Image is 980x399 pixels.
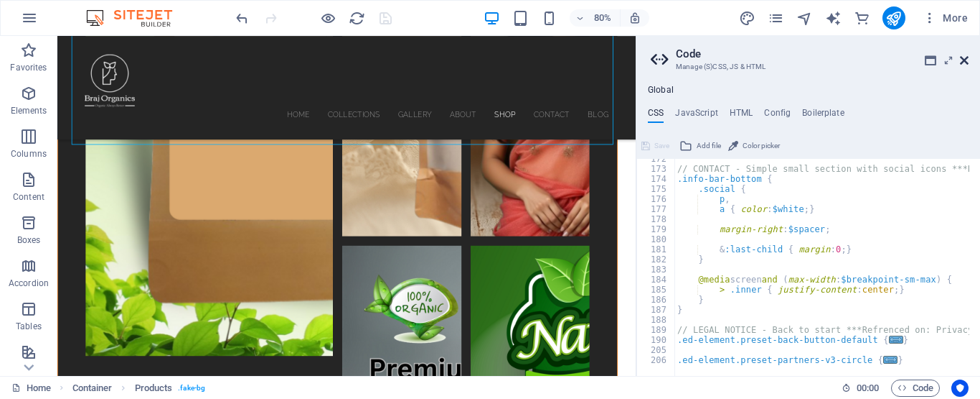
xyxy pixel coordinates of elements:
[637,315,676,325] div: 188
[882,6,905,29] button: publish
[13,191,44,203] p: Content
[883,356,897,364] span: ...
[676,47,969,60] h2: Code
[9,278,49,289] p: Accordion
[917,6,974,29] button: More
[637,355,676,365] div: 206
[637,194,676,204] div: 176
[72,380,206,397] nav: breadcrumb
[637,265,676,275] div: 183
[637,164,676,174] div: 173
[178,380,205,397] span: . fake-bg
[637,345,676,355] div: 205
[825,10,842,27] i: AI Writer
[637,154,676,164] div: 172
[730,108,753,124] h4: HTML
[867,382,869,393] span: :
[739,10,755,27] i: Design (Ctrl+Alt+Y)
[676,60,940,73] h3: Manage (S)CSS, JS & HTML
[677,137,723,155] button: Add file
[234,10,250,27] i: Undo: Change gallery images (Ctrl+Z)
[885,10,902,27] i: Publish
[72,380,113,397] span: Click to select. Double-click to edit
[11,380,51,397] a: Click to cancel selection. Double-click to open Pages
[637,325,676,335] div: 189
[637,335,676,345] div: 190
[923,11,968,25] span: More
[570,9,621,27] button: 80%
[348,9,365,27] button: reload
[628,12,641,24] i: On resize automatically adjust zoom level to fit chosen device.
[233,9,250,27] button: undo
[951,380,969,397] button: Usercentrics
[16,321,42,332] p: Tables
[764,108,791,124] h4: Config
[83,9,190,27] img: Editor Logo
[637,204,676,214] div: 177
[796,10,813,27] i: Navigator
[10,62,47,73] p: Favorites
[854,9,871,27] button: commerce
[17,234,41,246] p: Boxes
[897,380,933,397] span: Code
[726,137,782,155] button: Color picker
[637,244,676,254] div: 181
[637,295,676,305] div: 186
[854,10,870,27] i: Commerce
[768,9,785,27] button: pages
[891,380,940,397] button: Code
[637,234,676,244] div: 180
[796,9,814,27] button: navigator
[648,85,674,96] h4: Global
[637,224,676,234] div: 179
[637,275,676,285] div: 184
[637,214,676,224] div: 178
[768,10,784,27] i: Pages (Ctrl+Alt+S)
[743,137,780,155] span: Color picker
[825,9,842,27] button: text_generator
[637,285,676,295] div: 185
[591,9,614,27] h6: 80%
[739,9,756,27] button: design
[319,9,336,27] button: Click here to leave preview mode and continue editing
[675,108,717,124] h4: JavaScript
[637,305,676,315] div: 187
[889,336,903,344] span: ...
[637,184,676,194] div: 175
[135,380,173,397] span: Click to select. Double-click to edit
[637,254,676,265] div: 182
[648,108,664,124] h4: CSS
[11,148,47,160] p: Columns
[11,105,47,116] p: Elements
[802,108,844,124] h4: Boilerplate
[857,380,879,397] span: 00 00
[637,174,676,184] div: 174
[697,137,721,155] span: Add file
